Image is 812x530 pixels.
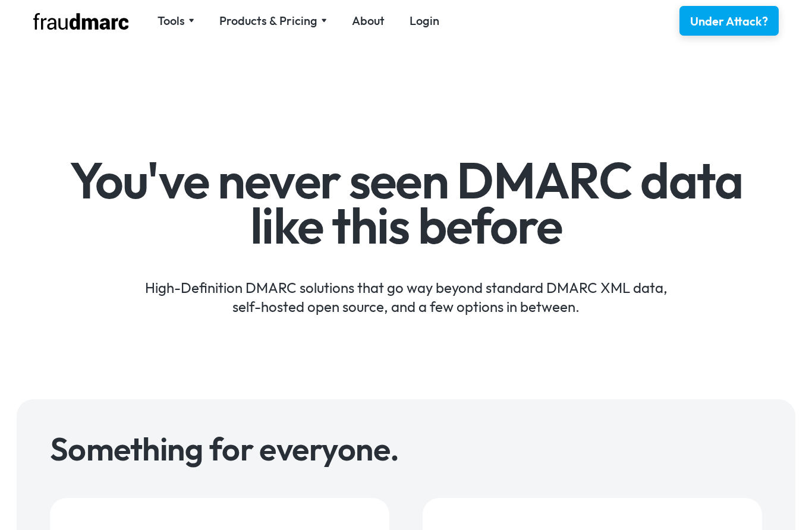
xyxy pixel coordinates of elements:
[679,6,779,36] a: Under Attack?
[61,260,751,316] div: High-Definition DMARC solutions that go way beyond standard DMARC XML data, self-hosted open sour...
[61,158,751,248] h1: You've never seen DMARC data like this before
[410,12,439,29] a: Login
[352,12,385,29] a: About
[158,12,194,29] div: Tools
[690,13,768,30] div: Under Attack?
[50,433,762,465] h3: Something for everyone.
[219,12,327,29] div: Products & Pricing
[219,12,317,29] div: Products & Pricing
[158,12,185,29] div: Tools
